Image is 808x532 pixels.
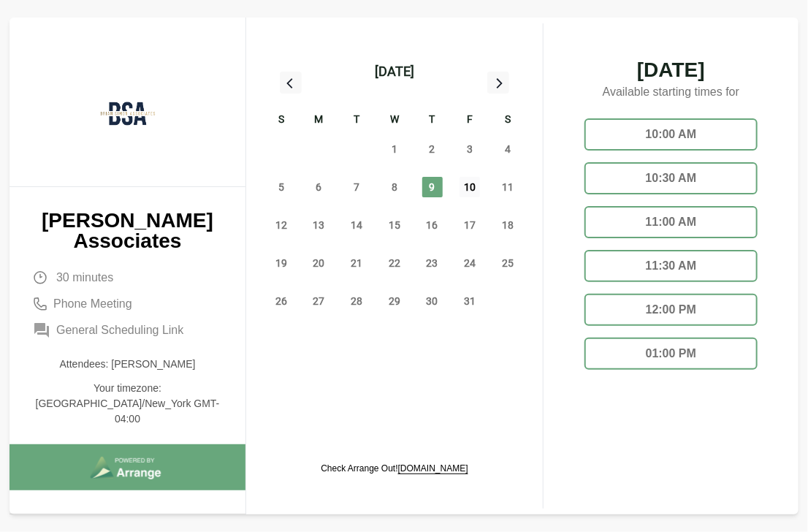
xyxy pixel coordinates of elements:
div: S [262,111,300,130]
span: Saturday, October 11, 2025 [498,177,518,197]
span: Friday, October 31, 2025 [460,291,480,311]
span: Tuesday, October 28, 2025 [346,291,367,311]
span: Saturday, October 4, 2025 [498,139,518,159]
span: Saturday, October 18, 2025 [498,215,518,235]
span: Friday, October 24, 2025 [460,253,480,273]
span: Friday, October 17, 2025 [460,215,480,235]
div: 11:30 AM [584,250,758,282]
p: Your timezone: [GEOGRAPHIC_DATA]/New_York GMT-04:00 [33,381,222,427]
div: 01:00 PM [584,338,758,370]
p: Check Arrange Out! [321,463,468,474]
span: Sunday, October 5, 2025 [271,177,291,197]
span: 30 minutes [56,269,113,286]
span: Tuesday, October 7, 2025 [346,177,367,197]
span: [DATE] [573,60,769,80]
div: W [376,111,413,130]
span: Monday, October 20, 2025 [309,253,329,273]
div: M [300,111,338,130]
span: Thursday, October 2, 2025 [422,139,443,159]
div: 10:00 AM [584,118,758,151]
div: 12:00 PM [584,294,758,326]
span: Sunday, October 19, 2025 [271,253,291,273]
div: [DATE] [375,61,414,82]
p: Available starting times for [573,80,769,107]
div: 11:00 AM [584,206,758,238]
span: Wednesday, October 1, 2025 [384,139,405,159]
span: Monday, October 6, 2025 [309,177,329,197]
span: Wednesday, October 29, 2025 [384,291,405,311]
span: Monday, October 27, 2025 [309,291,329,311]
span: Sunday, October 26, 2025 [271,291,291,311]
span: Thursday, October 16, 2025 [422,215,443,235]
span: Thursday, October 9, 2025 [422,177,443,197]
span: Wednesday, October 15, 2025 [384,215,405,235]
span: Saturday, October 25, 2025 [498,253,518,273]
div: F [451,111,489,130]
span: General Scheduling Link [56,322,183,339]
div: T [413,111,451,130]
div: 10:30 AM [584,162,758,194]
span: Sunday, October 12, 2025 [271,215,291,235]
p: Attendees: [PERSON_NAME] [33,357,222,372]
span: Friday, October 3, 2025 [460,139,480,159]
span: Thursday, October 23, 2025 [422,253,443,273]
div: S [489,111,527,130]
span: Wednesday, October 8, 2025 [384,177,405,197]
span: Tuesday, October 21, 2025 [346,253,367,273]
span: Tuesday, October 14, 2025 [346,215,367,235]
span: Phone Meeting [53,295,132,313]
span: Wednesday, October 22, 2025 [384,253,405,273]
span: Friday, October 10, 2025 [460,177,480,197]
span: Thursday, October 30, 2025 [422,291,443,311]
a: [DOMAIN_NAME] [398,463,468,474]
p: [PERSON_NAME] Associates [33,210,222,251]
div: T [338,111,376,130]
span: Monday, October 13, 2025 [309,215,329,235]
